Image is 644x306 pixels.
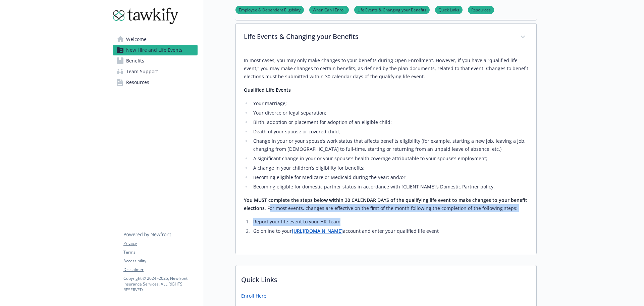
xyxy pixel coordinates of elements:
[244,87,291,93] strong: Qualified Life Events​
[236,51,536,254] div: Life Events & Changing your Benefits
[241,292,266,299] a: Enroll Here
[123,267,197,273] a: Disclaimer
[235,6,304,13] a: Employee & Dependent Eligibility
[123,249,197,255] a: Terms
[244,196,528,212] p: . For most events, changes are effective on the first of the month following the completion of th...
[113,66,198,77] a: Team Support
[435,6,463,13] a: Quick Links
[126,66,158,77] span: Team Support
[123,241,197,247] a: Privacy
[113,55,198,66] a: Benefits
[292,228,343,234] a: [URL][DOMAIN_NAME]
[126,77,149,88] span: Resources
[251,183,528,191] li: Becoming eligible for domestic partner status in accordance with [CLIENT NAME]’s Domestic Partner...
[468,6,494,13] a: Resources
[113,77,198,88] a: Resources
[244,197,527,211] strong: You MUST complete the steps below within 30 CALENDAR DAYS of the qualifying life event to make ch...
[251,128,528,136] li: Death of your spouse or covered child;​
[123,258,197,264] a: Accessibility
[354,6,430,13] a: Life Events & Changing your Benefits
[113,34,198,45] a: Welcome
[113,45,198,55] a: New Hire and Life Events
[123,275,197,293] p: Copyright © 2024 - 2025 , Newfront Insurance Services, ALL RIGHTS RESERVED
[236,24,536,51] div: Life Events & Changing your Benefits
[251,218,528,226] li: Report your life event to your HR Team
[251,164,528,172] li: A change in your children’s eligibility for benefits;​
[126,34,147,45] span: Welcome
[251,118,528,126] li: Birth, adoption or placement for adoption of an eligible child;​
[126,45,182,55] span: New Hire and Life Events
[251,109,528,117] li: Your divorce or legal separation;​
[251,137,528,153] li: Change in your or your spouse’s work status that affects benefits eligibility (for example, start...
[126,55,144,66] span: Benefits
[309,6,349,13] a: When Can I Enroll
[244,56,528,81] p: In most cases, you may only make changes to your benefits during Open Enrollment. However, if you...
[251,155,528,163] li: A significant change in your or your spouse’s health coverage attributable to your spouse’s emplo...
[251,173,528,181] li: Becoming eligible for Medicare or Medicaid during the year; and/or​
[251,99,528,107] li: Your marriage;​
[244,32,512,42] p: Life Events & Changing your Benefits
[236,265,536,290] p: Quick Links
[251,227,528,235] li: Go online to your account and enter your qualified life event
